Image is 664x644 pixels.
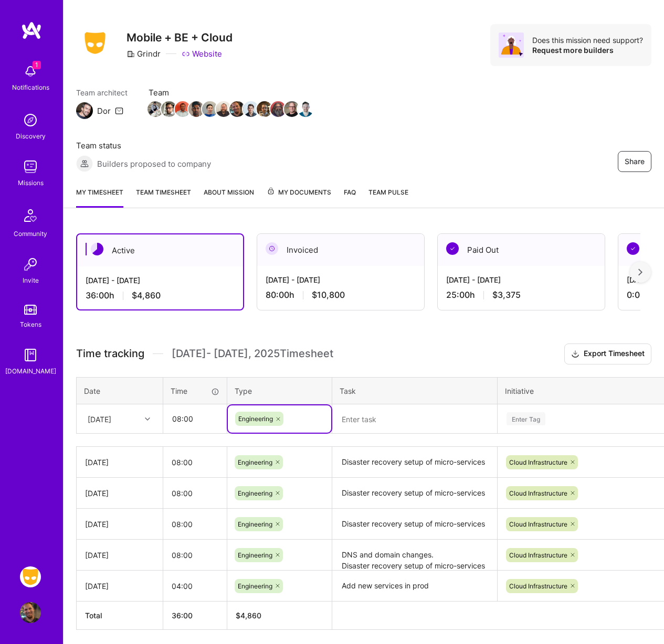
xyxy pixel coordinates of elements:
img: Active [91,243,103,255]
span: 1 [33,61,41,69]
img: Grindr: Mobile + BE + Cloud [20,566,41,587]
span: Cloud Infrastructure [509,458,567,466]
th: Task [332,377,498,404]
img: logo [21,21,42,40]
span: [DATE] - [DATE] , 2025 Timesheet [172,347,333,360]
img: Team Member Avatar [229,101,245,117]
div: [DATE] - [DATE] [446,274,596,285]
img: Team Member Avatar [216,101,231,117]
div: Enter Tag [507,411,545,427]
span: Cloud Infrastructure [509,582,567,590]
div: [DATE] [85,457,154,468]
img: discovery [20,110,41,131]
input: HH:MM [164,405,226,433]
div: Invoiced [257,234,424,266]
div: Discovery [16,131,46,142]
span: $10,800 [312,289,345,300]
input: HH:MM [163,448,227,476]
div: Time [171,385,219,396]
div: Does this mission need support? [532,35,643,45]
a: Team Member Avatar [203,100,217,118]
div: [DATE] - [DATE] [86,275,235,286]
div: Missions [18,177,44,188]
button: Share [618,151,651,172]
div: Grindr [127,48,161,59]
img: Community [18,203,43,228]
button: Export Timesheet [564,344,651,364]
i: icon CompanyGray [127,50,135,58]
i: icon Download [571,349,579,360]
img: teamwork [20,156,41,177]
i: icon Chevron [145,416,150,422]
img: User Avatar [20,602,41,623]
a: About Mission [204,187,254,208]
input: HH:MM [163,479,227,507]
img: Avatar [499,33,524,58]
a: Team Member Avatar [230,100,244,118]
div: Dor [97,105,111,116]
div: Active [77,234,243,266]
span: Engineering [238,520,272,528]
th: 36:00 [163,602,227,630]
img: Invoiced [266,242,278,255]
a: User Avatar [17,602,44,623]
div: 36:00 h [86,290,235,301]
span: $ 4,860 [236,611,261,620]
div: 80:00 h [266,289,416,300]
a: Grindr: Mobile + BE + Cloud [17,566,44,587]
div: Tokens [20,319,41,330]
i: icon Mail [115,106,123,115]
textarea: Add new services in prod [333,572,496,600]
span: Cloud Infrastructure [509,489,567,497]
span: Cloud Infrastructure [509,551,567,559]
span: Team architect [76,87,128,98]
span: Engineering [238,458,272,466]
a: Team Member Avatar [189,100,203,118]
div: [DATE] [85,519,154,530]
input: HH:MM [163,541,227,569]
div: 25:00 h [446,289,596,300]
a: Team Member Avatar [299,100,312,118]
img: Builders proposed to company [76,155,93,172]
div: [DATE] [85,488,154,499]
a: Team Member Avatar [176,100,189,118]
textarea: DNS and domain changes. Disaster recovery setup of micro-services for warm switch over to seconda... [333,541,496,570]
a: My timesheet [76,187,123,208]
img: tokens [24,305,37,315]
textarea: Disaster recovery setup of micro-services [333,448,496,477]
span: Team Pulse [368,188,408,196]
a: Team Member Avatar [271,100,285,118]
span: Time tracking [76,347,144,360]
a: Team Member Avatar [162,100,176,118]
span: Cloud Infrastructure [509,520,567,528]
a: FAQ [344,187,356,208]
th: Date [77,377,163,404]
a: Team Member Avatar [149,100,162,118]
span: Engineering [238,415,273,423]
span: Team status [76,140,211,151]
img: Team Member Avatar [298,101,313,117]
textarea: Disaster recovery setup of micro-services [333,479,496,508]
div: [DATE] [85,581,154,592]
a: Team Member Avatar [217,100,230,118]
img: Team Member Avatar [147,101,163,117]
span: Engineering [238,489,272,497]
span: Builders proposed to company [97,158,211,169]
div: Notifications [12,82,49,93]
div: [DATE] - [DATE] [266,274,416,285]
span: Engineering [238,582,272,590]
span: My Documents [267,187,331,198]
img: Team Member Avatar [284,101,300,117]
img: Team Architect [76,102,93,119]
th: Total [77,602,163,630]
a: Team Member Avatar [244,100,258,118]
img: Team Member Avatar [257,101,272,117]
a: Team timesheet [136,187,191,208]
img: Team Member Avatar [188,101,204,117]
img: bell [20,61,41,82]
th: Type [227,377,332,404]
img: Paid Out [627,242,639,255]
span: Engineering [238,551,272,559]
img: Team Member Avatar [175,101,191,117]
input: HH:MM [163,572,227,600]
